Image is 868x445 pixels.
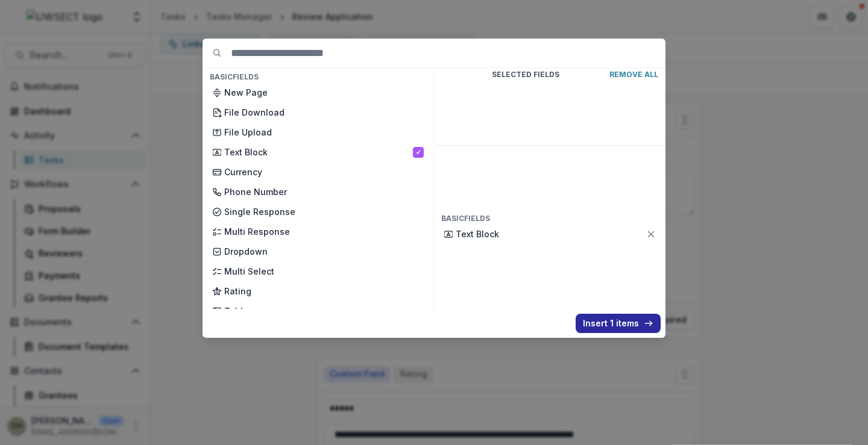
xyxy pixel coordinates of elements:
h4: Basic Fields [436,212,663,225]
p: Table [224,305,424,317]
p: File Upload [224,126,424,138]
p: Multi Select [224,265,424,278]
p: Remove All [609,70,658,79]
p: Currency [224,166,424,178]
p: Phone Number [224,185,424,198]
p: New Page [224,86,424,99]
p: File Download [224,106,424,119]
p: Dropdown [224,245,424,258]
button: Insert 1 items [576,314,661,333]
p: Single Response [224,205,424,218]
p: Text Block [224,146,413,158]
p: Selected Fields [441,70,609,79]
p: Multi Response [224,225,424,238]
p: Text Block [456,228,646,240]
h4: Basic Fields [205,70,431,84]
p: Rating [224,285,424,297]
